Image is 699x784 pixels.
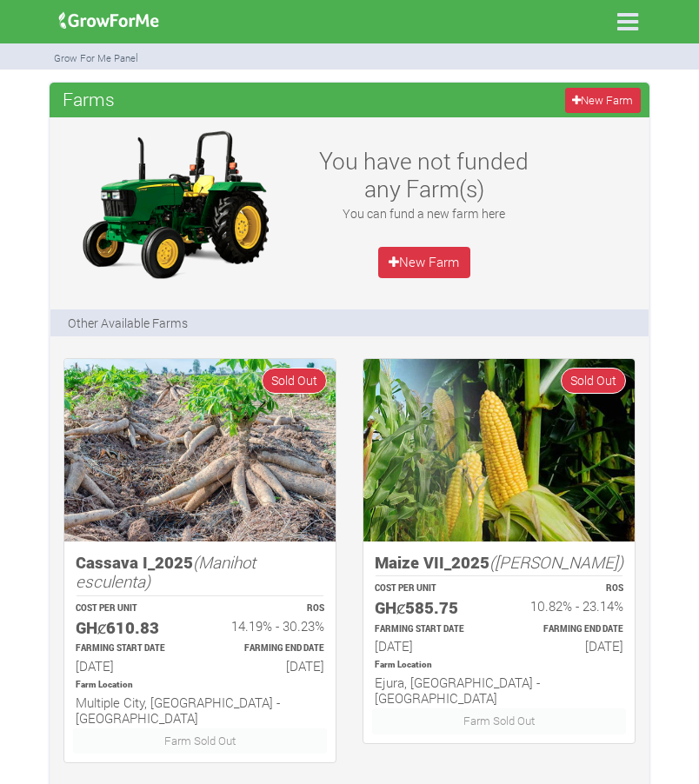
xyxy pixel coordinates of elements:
[565,88,641,113] a: New Farm
[68,314,188,332] p: Other Available Farms
[378,247,470,278] a: New Farm
[515,638,623,654] h6: [DATE]
[76,694,324,726] h6: Multiple City, [GEOGRAPHIC_DATA] - [GEOGRAPHIC_DATA]
[515,623,623,636] p: Estimated Farming End Date
[561,368,626,393] span: Sold Out
[216,658,324,674] h6: [DATE]
[216,602,324,615] p: ROS
[76,551,256,593] i: (Manihot esculenta)
[262,368,327,393] span: Sold Out
[375,553,623,573] h5: Maize VII_2025
[375,674,623,706] h6: Ejura, [GEOGRAPHIC_DATA] - [GEOGRAPHIC_DATA]
[64,359,336,541] img: growforme image
[375,638,483,654] h6: [DATE]
[363,359,635,541] img: growforme image
[76,553,324,592] h5: Cassava I_2025
[66,126,283,282] img: growforme image
[76,679,324,692] p: Location of Farm
[216,618,324,634] h6: 14.19% - 30.23%
[76,658,184,674] h6: [DATE]
[489,551,623,573] i: ([PERSON_NAME])
[375,623,483,636] p: Estimated Farming Start Date
[375,659,623,672] p: Location of Farm
[375,582,483,595] p: COST PER UNIT
[216,642,324,655] p: Estimated Farming End Date
[375,598,483,618] h5: GHȼ585.75
[76,618,184,638] h5: GHȼ610.83
[515,582,623,595] p: ROS
[54,51,138,64] small: Grow For Me Panel
[53,3,165,38] img: growforme image
[76,602,184,615] p: COST PER UNIT
[316,147,534,202] h3: You have not funded any Farm(s)
[76,642,184,655] p: Estimated Farming Start Date
[58,82,119,116] span: Farms
[316,204,534,223] p: You can fund a new farm here
[515,598,623,614] h6: 10.82% - 23.14%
